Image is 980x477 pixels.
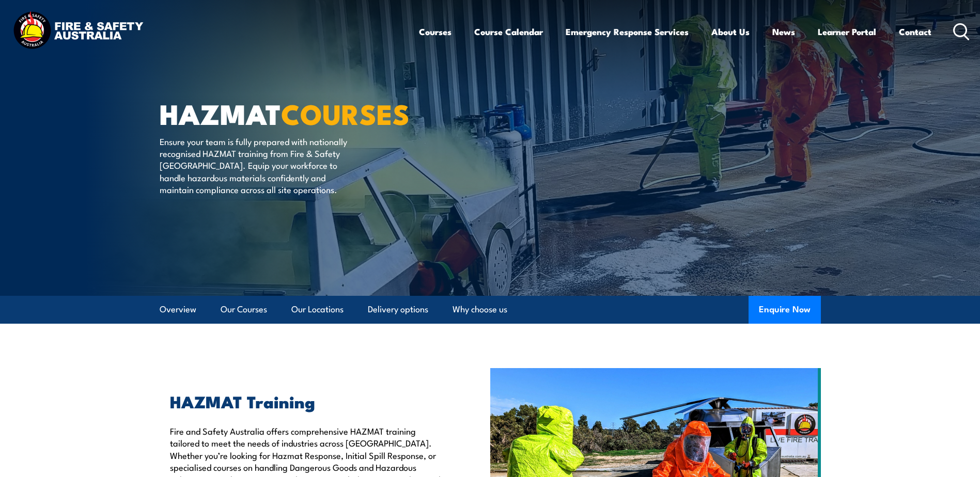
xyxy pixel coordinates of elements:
[711,18,750,45] a: About Us
[291,296,344,323] a: Our Locations
[818,18,876,45] a: Learner Portal
[281,91,410,134] strong: COURSES
[566,18,689,45] a: Emergency Response Services
[368,296,428,323] a: Delivery options
[749,296,821,324] button: Enquire Now
[899,18,931,45] a: Contact
[453,296,507,323] a: Why choose us
[474,18,543,45] a: Course Calendar
[160,296,196,323] a: Overview
[419,18,452,45] a: Courses
[772,18,795,45] a: News
[160,135,348,196] p: Ensure your team is fully prepared with nationally recognised HAZMAT training from Fire & Safety ...
[170,394,443,408] h2: HAZMAT Training
[160,101,415,125] h1: HAZMAT
[221,296,267,323] a: Our Courses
